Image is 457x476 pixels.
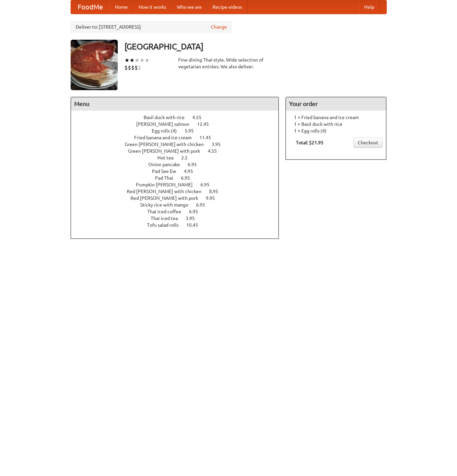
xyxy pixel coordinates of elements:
[181,175,197,181] span: 6.95
[71,97,279,111] h4: Menu
[127,189,208,194] span: Red [PERSON_NAME] with chicken
[124,57,129,64] li: ★
[289,127,383,134] li: 1 × Egg rolls (4)
[207,0,247,14] a: Recipe videos
[124,40,387,53] h3: [GEOGRAPHIC_DATA]
[147,222,185,228] span: Tofu salad rolls
[189,209,205,214] span: 6.95
[144,115,191,120] span: Basil duck with rice
[151,216,207,221] a: Thai iced tea 3.95
[152,169,205,174] a: Pad See Ew 4.95
[186,216,201,221] span: 3.95
[192,115,208,120] span: 4.55
[186,222,205,228] span: 10.45
[199,135,218,140] span: 11.45
[136,121,196,127] span: [PERSON_NAME] salmon
[125,142,211,147] span: Green [PERSON_NAME] with chicken
[206,195,222,201] span: 9.95
[172,0,207,14] a: Who we are
[135,57,140,64] li: ★
[125,142,233,147] a: Green [PERSON_NAME] with chicken 3.95
[209,189,225,194] span: 8.95
[196,202,212,208] span: 6.95
[134,135,198,140] span: Fried banana and ice cream
[296,140,323,145] b: Total: $21.95
[184,169,200,174] span: 4.95
[152,169,183,174] span: Pad See Ew
[140,57,145,64] li: ★
[359,0,380,14] a: Help
[157,155,180,160] span: Hot tea
[286,97,386,111] h4: Your order
[185,128,200,134] span: 5.95
[155,175,180,181] span: Pad Thai
[134,135,224,140] a: Fried banana and ice cream 11.45
[147,209,188,214] span: Thai iced coffee
[129,57,135,64] li: ★
[151,216,185,221] span: Thai iced tea
[128,148,207,154] span: Green [PERSON_NAME] with pork
[152,128,184,134] span: Egg rolls (4)
[178,57,279,70] div: Fine dining Thai-style. Wide selection of vegetarian entrées. We also deliver.
[71,0,110,14] a: FoodMe
[157,155,200,160] a: Hot tea 2.5
[148,162,209,167] a: Onion pancake 6.95
[289,121,383,127] li: 1 × Basil duck with rice
[188,162,203,167] span: 6.95
[289,114,383,121] li: 1 × Fried banana and ice cream
[136,182,199,187] span: Pumpkin [PERSON_NAME]
[155,175,202,181] a: Pad Thai 6.95
[131,64,135,71] li: $
[152,128,206,134] a: Egg rolls (4) 5.95
[71,40,118,90] img: angular.jpg
[181,155,194,160] span: 2.5
[138,64,141,71] li: $
[145,57,150,64] li: ★
[200,182,216,187] span: 6.95
[353,138,383,148] a: Checkout
[147,222,211,228] a: Tofu salad rolls 10.45
[130,195,227,201] a: Red [PERSON_NAME] with pork 9.95
[211,24,227,30] a: Change
[135,64,138,71] li: $
[127,189,231,194] a: Red [PERSON_NAME] with chicken 8.95
[212,142,227,147] span: 3.95
[140,202,195,208] span: Sticky rice with mango
[136,182,222,187] a: Pumpkin [PERSON_NAME] 6.95
[128,148,229,154] a: Green [PERSON_NAME] with pork 4.55
[130,195,205,201] span: Red [PERSON_NAME] with pork
[147,209,211,214] a: Thai iced coffee 6.95
[148,162,187,167] span: Onion pancake
[144,115,214,120] a: Basil duck with rice 4.55
[133,0,172,14] a: How it works
[208,148,224,154] span: 4.55
[197,121,216,127] span: 12.45
[136,121,221,127] a: [PERSON_NAME] salmon 12.45
[140,202,218,208] a: Sticky rice with mango 6.95
[128,64,131,71] li: $
[110,0,133,14] a: Home
[71,21,232,33] div: Deliver to: [STREET_ADDRESS]
[124,64,128,71] li: $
